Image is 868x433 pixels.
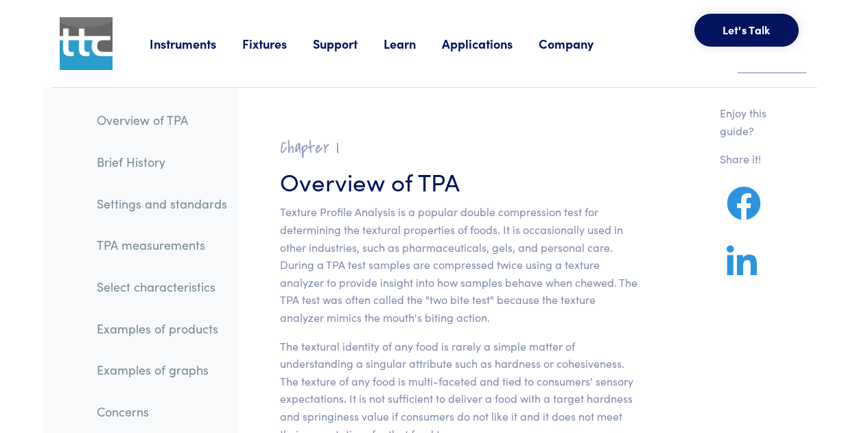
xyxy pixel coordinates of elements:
a: Instruments [150,35,242,52]
a: Select characteristics [86,271,238,303]
a: Share on LinkedIn [720,261,764,279]
p: Share it! [720,150,784,168]
a: Learn [384,35,442,52]
a: Support [313,35,384,52]
a: TPA measurements [86,229,238,261]
p: Enjoy this guide? [720,104,784,139]
a: Examples of graphs [86,354,238,386]
a: Fixtures [242,35,313,52]
h2: Chapter I [280,137,637,159]
img: ttc_logo_1x1_v1.0.png [60,17,113,70]
h3: Overview of TPA [280,164,637,198]
button: Let's Talk [694,14,799,47]
a: Examples of products [86,313,238,344]
p: Texture Profile Analysis is a popular double compression test for determining the textural proper... [280,203,637,326]
a: Concerns [86,396,238,428]
a: Applications [442,35,539,52]
a: Settings and standards [86,188,238,220]
a: Company [539,35,620,52]
a: Overview of TPA [86,104,238,136]
a: Brief History [86,146,238,178]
